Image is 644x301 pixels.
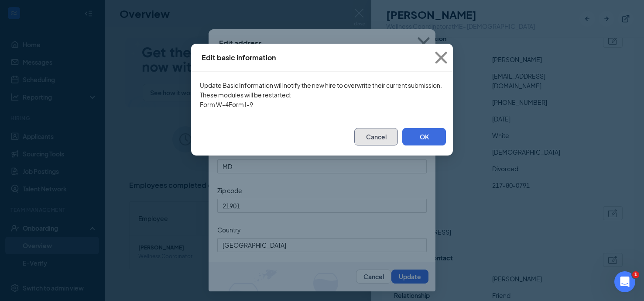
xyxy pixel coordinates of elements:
span: 1 [632,271,639,278]
svg: Cross [429,46,453,69]
span: Update Basic Information will notify the new hire to overwrite their current submission. These mo... [200,80,444,100]
iframe: Intercom live chat [614,271,635,292]
span: Form I-9 [229,100,253,108]
span: Form W-4 [200,100,229,108]
button: Close [429,44,453,72]
button: OK [402,128,446,145]
div: Edit basic information [202,53,276,62]
button: Cancel [354,128,398,145]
